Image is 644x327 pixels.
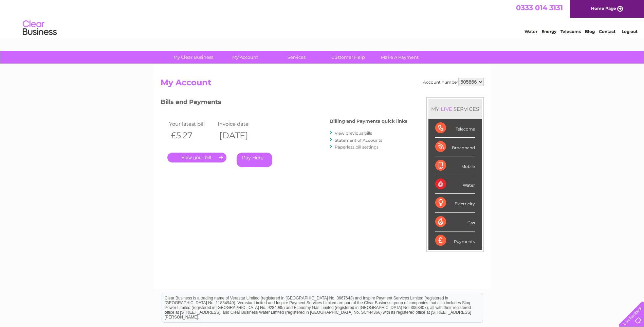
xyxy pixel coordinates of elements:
[372,51,428,64] a: Make A Payment
[165,51,221,64] a: My Clear Business
[585,29,595,34] a: Blog
[435,213,475,231] div: Gas
[335,138,382,143] a: Statement of Accounts
[435,138,475,156] div: Broadband
[516,3,563,12] a: 0333 014 3131
[162,4,483,33] div: Clear Business is a trading name of Verastar Limited (registered in [GEOGRAPHIC_DATA] No. 3667643...
[622,29,638,34] a: Log out
[435,175,475,194] div: Water
[320,51,376,64] a: Customer Help
[335,144,379,150] a: Paperless bill settings
[216,119,265,128] td: Invoice date
[428,99,482,119] div: MY SERVICES
[167,119,216,128] td: Your latest bill
[435,194,475,212] div: Electricity
[435,119,475,138] div: Telecoms
[599,29,615,34] a: Contact
[435,156,475,175] div: Mobile
[161,78,484,91] h2: My Account
[217,51,273,64] a: My Account
[22,18,57,38] img: logo.png
[330,119,407,124] h4: Billing and Payments quick links
[560,29,581,34] a: Telecoms
[167,128,216,142] th: £5.27
[525,29,537,34] a: Water
[423,78,484,86] div: Account number
[237,153,272,167] a: Pay Here
[435,231,475,250] div: Payments
[269,51,325,64] a: Services
[216,128,265,142] th: [DATE]
[439,106,454,112] div: LIVE
[335,131,372,136] a: View previous bills
[167,153,226,162] a: .
[161,97,407,109] h3: Bills and Payments
[541,29,556,34] a: Energy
